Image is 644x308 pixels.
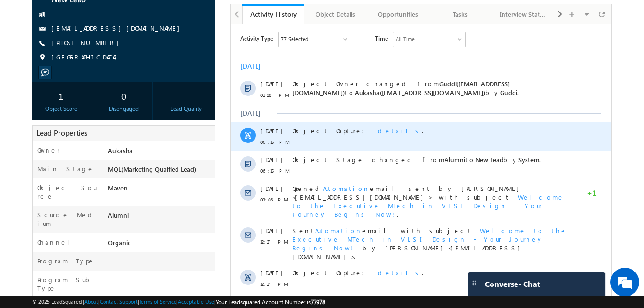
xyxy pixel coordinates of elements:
span: Welcome to the Executive MTech in VLSI Design - Your Journey Begins Now! [62,168,333,194]
a: Acceptable Use [178,298,214,305]
span: Guddi [269,64,287,72]
span: Object Stage changed from to by . [62,131,310,139]
span: Aukasha([EMAIL_ADDRESS][DOMAIN_NAME]) [124,64,255,72]
div: Activity History [249,10,297,19]
div: Organic [105,238,215,251]
div: Minimize live chat window [157,5,180,28]
div: [DATE] [10,37,41,46]
label: Main Stage [37,165,94,173]
a: Object Details [304,4,367,24]
span: details [147,244,191,252]
a: Tasks [430,4,492,24]
div: Interview Status [500,9,546,20]
div: 0 [97,87,150,105]
label: Program SubType [37,275,99,293]
a: About [84,298,98,305]
div: Maven [105,183,215,197]
a: Interview Status [492,4,554,24]
span: [DATE] [30,131,51,140]
span: Object Capture: [62,102,140,110]
div: All Time [165,11,184,19]
span: [DATE] [30,102,51,111]
label: Owner [37,146,60,154]
span: Object Owner changed from to by . [62,55,288,72]
div: Lead Quality [160,105,212,113]
span: 01:28 PM [30,66,59,75]
a: Contact Support [100,298,138,305]
label: Channel [37,238,77,247]
label: Source Medium [37,211,99,228]
div: Disengaged [97,105,150,113]
div: . [62,244,340,253]
span: Automation [92,160,139,168]
label: Object Source [37,183,99,201]
div: 77 Selected [50,11,78,19]
span: 12:17 PM [30,213,59,222]
textarea: Type your message and hit 'Enter' [12,89,175,231]
span: Welcome to the Executive MTech in VLSI Design - Your Journey Begins Now! [62,202,336,227]
div: Sales Activity,Program,Email Bounced,Email Link Clicked,Email Marked Spam & 72 more.. [48,8,120,22]
span: 12:17 PM [30,255,59,264]
span: [DATE] [30,160,51,168]
div: Alumni [105,211,215,224]
a: [EMAIL_ADDRESS][DOMAIN_NAME] [51,24,185,32]
span: 06:15 PM [30,113,59,122]
span: 03:06 PM [30,171,59,179]
div: by [PERSON_NAME]<[EMAIL_ADDRESS][DOMAIN_NAME]>. [62,202,340,236]
div: [DATE] [10,84,41,93]
span: [GEOGRAPHIC_DATA] [51,53,122,62]
div: Chat with us now [50,50,161,63]
span: System [288,131,309,139]
div: Opportunities [375,9,421,20]
a: Terms of Service [139,298,176,305]
span: Lead Properties [36,128,87,138]
span: © 2025 LeadSquared | | | | | [32,297,325,307]
span: Aukasha [108,146,133,154]
img: carter-drag [470,279,478,287]
span: Alumni [214,131,234,139]
div: Object Score [35,105,87,113]
span: Opened email sent by [PERSON_NAME]<[EMAIL_ADDRESS][DOMAIN_NAME]> with subject [62,160,293,177]
span: . [62,168,333,194]
span: New Lead [245,131,273,139]
a: Opportunities [367,4,430,24]
span: Guddi([EMAIL_ADDRESS][DOMAIN_NAME]) [62,55,279,72]
div: Object Details [312,9,358,20]
span: Your Leadsquared Account Number is [216,298,325,306]
div: -- [160,87,212,105]
span: Time [144,7,157,22]
a: Activity History [242,4,304,24]
span: [DATE] [30,55,51,64]
span: Converse - Chat [485,280,540,288]
span: Object Capture: [62,244,140,252]
span: [PHONE_NUMBER] [51,38,124,48]
div: MQL(Marketing Quaified Lead) [105,165,215,178]
div: . [62,102,340,111]
span: [DATE] [30,244,51,253]
span: Sent email with subject [62,202,242,210]
span: 06:15 PM [30,142,59,151]
div: 1 [35,87,87,105]
span: details [147,102,191,110]
em: Start Chat [130,239,174,252]
span: Activity Type [10,7,43,22]
span: +1 [356,164,366,176]
span: Automation [84,202,131,210]
img: d_60004797649_company_0_60004797649 [16,50,40,63]
span: 77978 [311,298,325,306]
div: Tasks [437,9,483,20]
span: [DATE] [30,202,51,211]
label: Program Type [37,257,94,265]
